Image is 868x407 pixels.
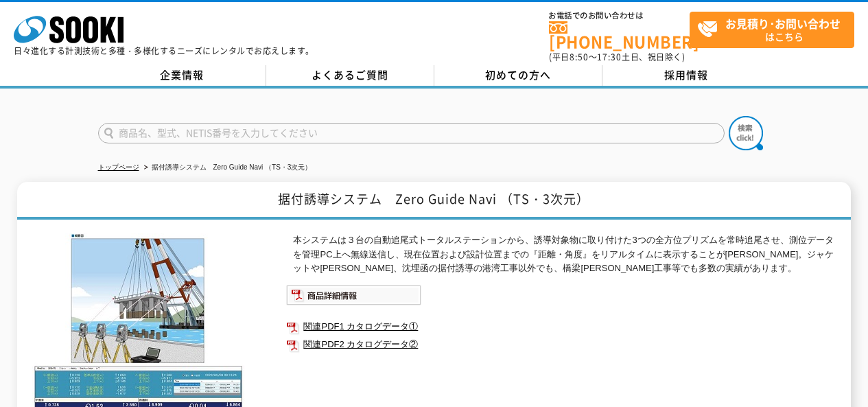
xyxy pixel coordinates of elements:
a: 関連PDF1 カタログデータ① [286,318,835,336]
span: 8:50 [570,51,589,63]
p: 日々進化する計測技術と多種・多様化するニーズにレンタルでお応えします。 [14,47,314,55]
a: トップページ [98,163,139,171]
p: 本システムは３台の自動追尾式トータルステーションから、誘導対象物に取り付けた3つの全方位プリズムを常時追尾させ、測位データを管理PC上へ無線送信し、現在位置および設計位置までの『距離・角度』をリ... [293,233,835,276]
a: [PHONE_NUMBER] [549,21,690,49]
input: 商品名、型式、NETIS番号を入力してください [98,123,725,143]
a: よくあるご質問 [266,65,434,86]
h1: 据付誘導システム Zero Guide Navi （TS・3次元） [17,182,850,220]
img: btn_search.png [729,116,763,150]
a: 関連PDF2 カタログデータ② [286,336,835,353]
a: お見積り･お問い合わせはこちら [690,12,854,48]
strong: お見積り･お問い合わせ [725,15,841,32]
a: 商品詳細情報システム [286,292,421,303]
span: (平日 ～ 土日、祝日除く) [549,51,685,63]
span: はこちら [697,12,854,47]
span: 17:30 [597,51,622,63]
span: 初めての方へ [485,67,551,82]
a: 企業情報 [98,65,266,86]
li: 据付誘導システム Zero Guide Navi （TS・3次元） [141,161,312,175]
span: お電話でのお問い合わせは [549,12,690,20]
img: 商品詳細情報システム [286,285,421,305]
a: 初めての方へ [434,65,602,86]
a: 採用情報 [602,65,771,86]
